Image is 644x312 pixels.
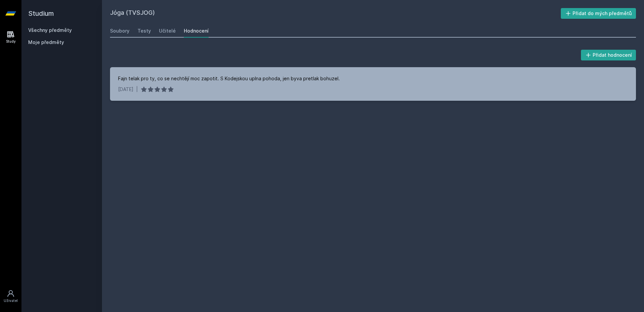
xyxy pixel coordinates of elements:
div: Učitelé [159,28,176,34]
div: | [136,86,138,93]
div: [DATE] [118,86,133,93]
span: Moje předměty [28,39,64,46]
button: Přidat hodnocení [581,50,636,60]
div: Study [6,39,16,44]
div: Uživatel [4,298,18,303]
a: Soubory [110,24,129,38]
div: Testy [138,28,151,34]
a: Study [1,27,20,47]
a: Všechny předměty [28,27,72,33]
button: Přidat do mých předmětů [561,8,636,19]
a: Učitelé [159,24,176,38]
h2: Jóga (TVSJOG) [110,8,561,19]
div: Hodnocení [184,28,209,34]
a: Hodnocení [184,24,209,38]
div: Fajn telak pro ty, co se nechtějí moc zapotit. S Kodejskou uplna pohoda, jen byva pretlak bohuzel. [118,75,340,82]
a: Uživatel [1,286,20,307]
div: Soubory [110,28,129,34]
a: Testy [138,24,151,38]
